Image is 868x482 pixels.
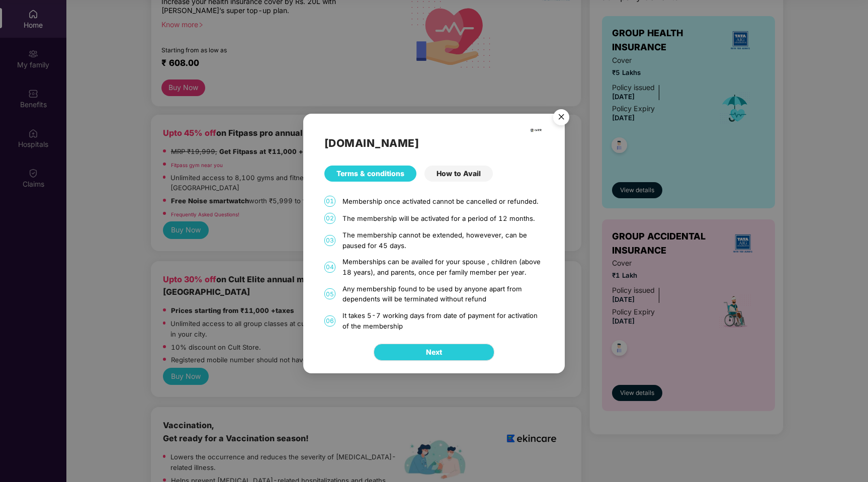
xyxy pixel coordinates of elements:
[342,230,544,251] div: The membership cannot be extended, howevever, can be paused for 45 days.
[324,262,335,273] span: 04
[342,257,544,277] div: Memberships can be availed for your spouse , children (above 18 years), and parents, once per fam...
[342,213,544,223] div: The membership will be activated for a period of 12 months.
[424,166,493,182] div: How to Avail
[530,124,542,136] img: cult.png
[324,234,335,246] span: 03
[342,283,544,304] div: Any membership found to be used by anyone apart from dependents will be terminated without refund
[374,344,494,361] button: Next
[426,347,442,358] span: Next
[324,288,335,299] span: 05
[342,310,544,331] div: It takes 5-7 working days from date of payment for activation of the membership
[324,135,544,151] h2: [DOMAIN_NAME]
[547,104,575,132] img: svg+xml;base64,PHN2ZyB4bWxucz0iaHR0cDovL3d3dy53My5vcmcvMjAwMC9zdmciIHdpZHRoPSI1NiIgaGVpZ2h0PSI1Ni...
[324,196,335,207] span: 01
[547,104,574,131] button: Close
[324,166,416,182] div: Terms & conditions
[324,315,335,327] span: 06
[342,196,544,206] div: Membership once activated cannot be cancelled or refunded.
[324,213,335,224] span: 02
